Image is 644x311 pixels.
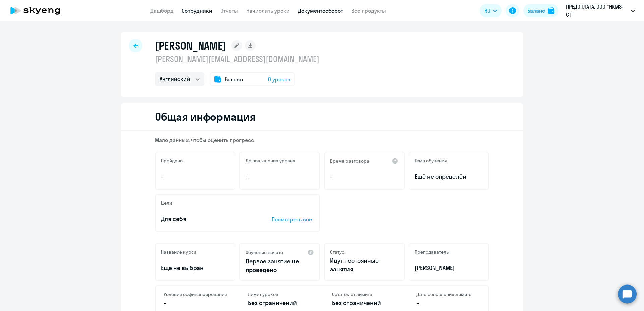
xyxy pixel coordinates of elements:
a: Дашборд [150,7,174,14]
h5: До повышения уровня [246,158,296,164]
p: Первое занятие не проведено [246,257,314,274]
h4: Условия софинансирования [164,291,228,297]
h5: Пройдено [161,158,183,164]
h5: Преподаватель [415,249,449,255]
p: [PERSON_NAME][EMAIL_ADDRESS][DOMAIN_NAME] [155,54,319,64]
a: Сотрудники [182,7,212,14]
p: – [246,172,314,181]
p: Без ограничений [332,299,396,307]
a: Отчеты [220,7,238,14]
h5: Название курса [161,249,197,255]
p: Без ограничений [248,299,312,307]
h5: Обучение начато [246,249,283,255]
p: [PERSON_NAME] [415,264,483,272]
p: ПРЕДОПЛАТА, ООО "НКМЗ-СТ" [566,3,628,19]
button: Балансbalance [523,4,558,17]
h5: Статус [330,249,344,255]
a: Все продукты [351,7,386,14]
h4: Дата обновления лимита [416,291,480,297]
p: Для себя [161,215,251,223]
img: balance [548,7,554,14]
span: RU [484,7,490,15]
span: Баланс [225,75,243,83]
h5: Время разговора [330,158,369,164]
div: Баланс [527,7,545,15]
h2: Общая информация [155,110,255,123]
span: Ещё не определён [415,172,483,181]
button: ПРЕДОПЛАТА, ООО "НКМЗ-СТ" [562,3,638,19]
p: – [330,172,398,181]
span: 0 уроков [268,75,290,83]
button: RU [480,4,502,17]
h4: Лимит уроков [248,291,312,297]
p: Идут постоянные занятия [330,256,398,274]
a: Документооборот [298,7,343,14]
p: Ещё не выбран [161,264,229,272]
a: Начислить уроки [246,7,290,14]
h1: [PERSON_NAME] [155,39,226,52]
p: – [161,172,229,181]
p: – [416,299,480,307]
p: Посмотреть все [272,215,314,223]
p: Мало данных, чтобы оценить прогресс [155,136,489,144]
h4: Остаток от лимита [332,291,396,297]
h5: Цели [161,200,172,206]
p: – [164,299,228,307]
h5: Темп обучения [415,158,447,164]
